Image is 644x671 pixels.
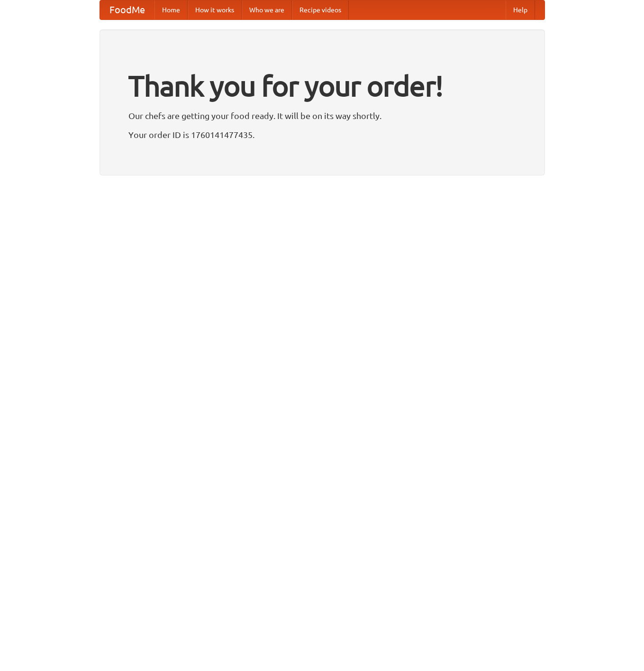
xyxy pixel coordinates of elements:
h1: Thank you for your order! [128,63,516,109]
a: Home [154,0,188,19]
p: Your order ID is 1760141477435. [128,128,516,142]
a: Help [506,0,535,19]
a: FoodMe [100,0,154,19]
a: How it works [188,0,242,19]
p: Our chefs are getting your food ready. It will be on its way shortly. [128,109,516,123]
a: Recipe videos [292,0,349,19]
a: Who we are [242,0,292,19]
